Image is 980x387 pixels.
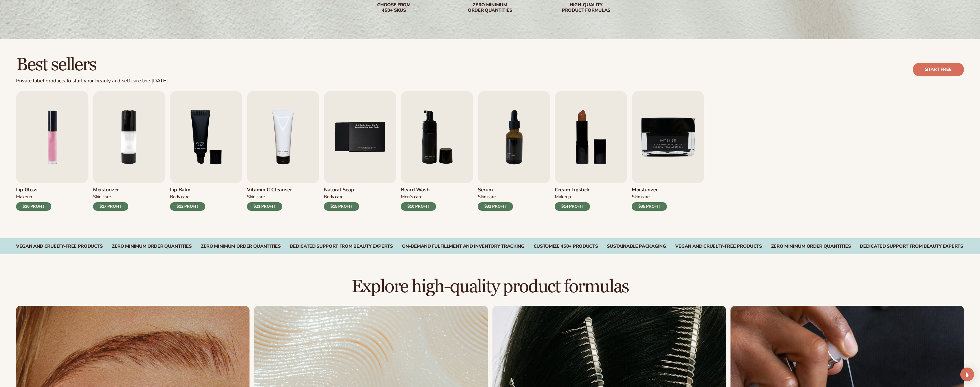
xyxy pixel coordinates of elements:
h3: Moisturizer [632,187,667,193]
a: Start free [913,63,964,76]
div: Skin Care [478,194,513,200]
a: 9 / 9 [632,91,704,211]
div: Zero minimum order quantities [454,2,527,13]
a: 6 / 9 [401,91,473,211]
div: $32 PROFIT [478,202,513,211]
h3: Beard Wash [401,187,436,193]
div: $21 PROFIT [247,202,282,211]
div: $17 PROFIT [93,202,128,211]
div: $16 PROFIT [16,202,51,211]
div: Private label products to start your beauty and self care line [DATE]. [16,78,169,84]
div: Makeup [555,194,590,200]
div: Men’s Care [401,194,436,200]
a: 5 / 9 [324,91,396,211]
div: Vegan and Cruelty-Free Products [16,244,103,249]
a: 4 / 9 [247,91,319,211]
div: $35 PROFIT [632,202,667,211]
div: Skin Care [632,194,667,200]
a: 1 / 9 [16,91,88,211]
a: 2 / 9 [93,91,165,211]
h3: Natural Soap [324,187,359,193]
div: $10 PROFIT [401,202,436,211]
div: Open Intercom Messenger [960,368,974,381]
div: VEGAN AND CRUELTY-FREE PRODUCTS [675,244,762,249]
h3: Moisturizer [93,187,128,193]
div: ZERO MINIMUM ORDER QUANTITIES [771,244,851,249]
div: Choose from 450+ Skus [357,2,431,13]
div: Zero Minimum Order QuantitieS [201,244,281,249]
h2: Explore high-quality product formulas [16,277,964,296]
div: Body Care [170,194,205,200]
div: $14 PROFIT [555,202,590,211]
h3: Vitamin C Cleanser [247,187,292,193]
div: $15 PROFIT [324,202,359,211]
div: Skin Care [247,194,292,200]
div: $12 PROFIT [170,202,205,211]
h3: Cream Lipstick [555,187,590,193]
a: 8 / 9 [555,91,627,211]
div: Body Care [324,194,359,200]
div: High-quality product formulas [550,2,623,13]
h3: Lip Gloss [16,187,51,193]
h3: Serum [478,187,513,193]
div: Zero Minimum Order QuantitieS [112,244,192,249]
a: 7 / 9 [478,91,550,211]
div: On-Demand Fulfillment and Inventory Tracking [402,244,524,249]
div: SUSTAINABLE PACKAGING [607,244,666,249]
h2: Best sellers [16,55,169,74]
div: Skin Care [93,194,128,200]
h3: Lip Balm [170,187,205,193]
div: DEDICATED SUPPORT FROM BEAUTY EXPERTS [860,244,963,249]
div: CUSTOMIZE 450+ PRODUCTS [534,244,598,249]
a: 3 / 9 [170,91,242,211]
div: Dedicated Support From Beauty Experts [290,244,393,249]
div: Makeup [16,194,51,200]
